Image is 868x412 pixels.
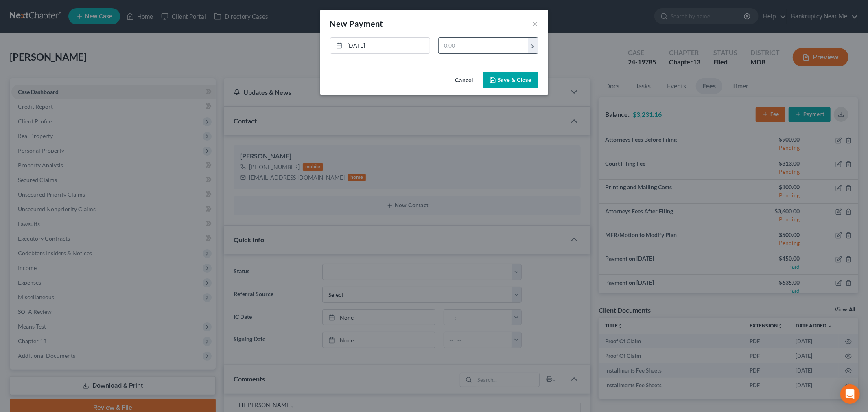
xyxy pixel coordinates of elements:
a: [DATE] [330,38,430,53]
div: $ [528,38,538,53]
div: Open Intercom Messenger [840,384,860,404]
button: Cancel [449,72,480,89]
button: × [533,19,538,28]
input: 0.00 [439,38,528,53]
span: New Payment [330,19,383,28]
button: Save & Close [483,72,538,89]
